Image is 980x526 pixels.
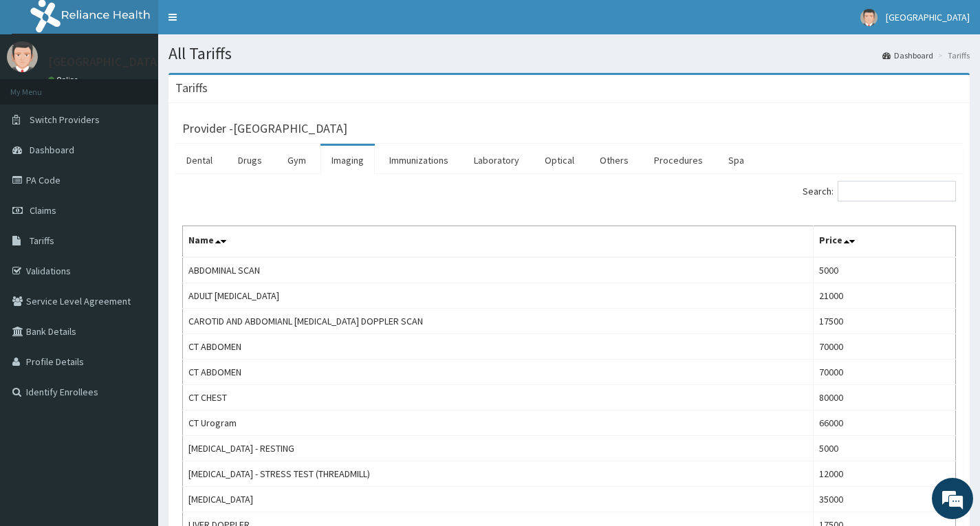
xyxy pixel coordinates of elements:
a: Dashboard [882,50,933,61]
input: Search: [838,181,956,201]
td: 66000 [813,410,955,436]
td: [MEDICAL_DATA] - RESTING [183,436,814,461]
a: Optical [534,146,585,175]
td: ADULT [MEDICAL_DATA] [183,283,814,309]
a: Spa [717,146,755,175]
span: Claims [30,204,56,217]
div: Minimize live chat window [226,7,259,40]
li: Tariffs [935,50,970,61]
td: CT ABDOMEN [183,334,814,360]
td: 5000 [813,436,955,461]
td: 70000 [813,360,955,385]
div: Chat with us now [72,77,231,95]
td: CT ABDOMEN [183,360,814,385]
span: Dashboard [30,144,74,156]
td: [MEDICAL_DATA] - STRESS TEST (THREADMILL) [183,461,814,487]
span: Switch Providers [30,113,100,126]
p: [GEOGRAPHIC_DATA] [48,56,162,68]
td: CT CHEST [183,385,814,410]
td: 12000 [813,461,955,487]
a: Immunizations [378,146,459,175]
span: [GEOGRAPHIC_DATA] [886,11,970,23]
img: User Image [860,9,878,26]
a: Gym [276,146,317,175]
td: CAROTID AND ABDOMIANL [MEDICAL_DATA] DOPPLER SCAN [183,309,814,334]
h1: All Tariffs [168,45,970,63]
a: Drugs [227,146,273,175]
td: 5000 [813,257,955,283]
td: ABDOMINAL SCAN [183,257,814,283]
td: [MEDICAL_DATA] [183,487,814,512]
td: CT Urogram [183,410,814,436]
td: 70000 [813,334,955,360]
a: Others [589,146,640,175]
span: We're online! [80,173,190,312]
th: Name [183,226,814,258]
span: Tariffs [30,234,54,247]
h3: Provider - [GEOGRAPHIC_DATA] [182,122,347,135]
a: Imaging [320,146,375,175]
td: 35000 [813,487,955,512]
textarea: Type your message and hit 'Enter' [7,375,262,424]
img: User Image [7,41,38,72]
a: Procedures [643,146,714,175]
td: 80000 [813,385,955,410]
th: Price [813,226,955,258]
td: 21000 [813,283,955,309]
a: Laboratory [463,146,530,175]
a: Online [48,75,81,85]
a: Dental [175,146,224,175]
h3: Tariffs [175,82,208,94]
img: d_794563401_company_1708531726252_794563401 [25,69,56,103]
label: Search: [803,181,956,201]
td: 17500 [813,309,955,334]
